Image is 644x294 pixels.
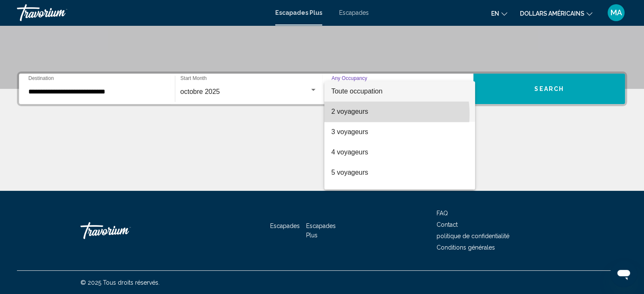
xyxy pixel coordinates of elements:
[331,128,368,135] font: 3 voyageurs
[331,189,368,196] font: 6 voyageurs
[331,108,368,115] font: 2 voyageurs
[610,260,637,287] iframe: Bouton de lancement de la fenêtre de messagerie
[331,169,368,176] font: 5 voyageurs
[331,88,382,95] font: Toute occupation
[331,148,368,156] font: 4 voyageurs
